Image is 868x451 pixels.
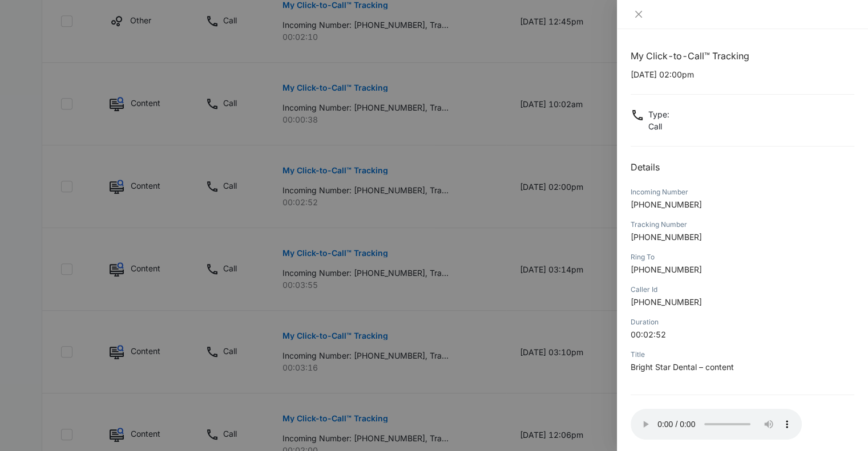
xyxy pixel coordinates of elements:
[631,317,854,327] div: Duration
[631,200,702,209] span: [PHONE_NUMBER]
[631,220,854,230] div: Tracking Number
[648,120,669,132] p: Call
[631,160,854,174] h2: Details
[631,187,854,197] div: Incoming Number
[631,362,734,372] span: Bright Star Dental – content
[631,297,702,307] span: [PHONE_NUMBER]
[631,350,854,360] div: Title
[631,9,647,19] button: Close
[631,285,854,295] div: Caller Id
[631,232,702,242] span: [PHONE_NUMBER]
[631,409,802,440] audio: Your browser does not support the audio tag.
[648,108,669,120] p: Type :
[631,49,854,63] h1: My Click-to-Call™ Tracking
[631,265,702,274] span: [PHONE_NUMBER]
[631,252,854,262] div: Ring To
[631,330,666,339] span: 00:02:52
[631,68,854,80] p: [DATE] 02:00pm
[634,10,643,19] span: close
